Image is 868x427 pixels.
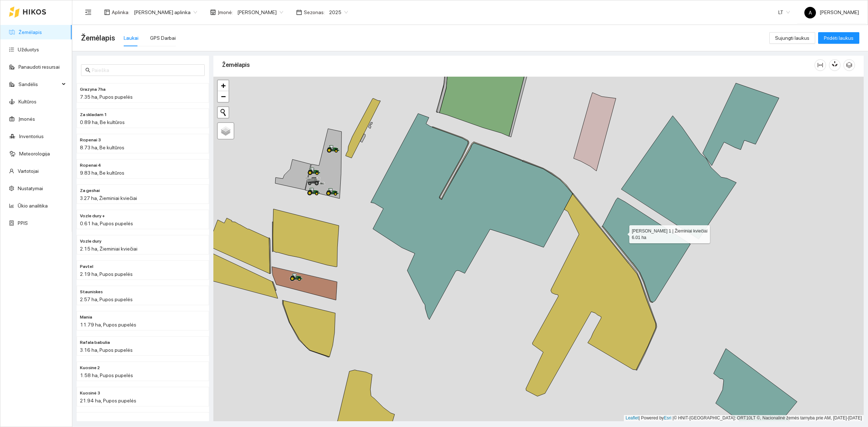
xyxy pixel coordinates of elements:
[18,29,42,35] a: Žemėlapis
[778,7,790,18] span: LT
[18,185,43,191] a: Nustatymai
[18,64,60,70] a: Panaudoti resursai
[304,8,325,16] span: Sezonas :
[80,119,125,125] span: 0.89 ha, Be kultūros
[80,137,101,144] span: Ropenai 3
[80,390,100,397] span: Kuosinė 3
[80,314,92,321] span: Mania
[80,187,100,194] span: Za geshai
[150,34,176,42] div: GPS Darbai
[80,296,133,302] span: 2.57 ha, Pupos pupelės
[81,5,95,20] button: menu-fold
[80,238,101,245] span: Vozle dury
[134,7,197,18] span: Jerzy Gvozdovicz aplinka
[218,80,229,91] a: Zoom in
[809,7,812,18] span: A
[218,107,229,118] button: Initiate a new search
[18,203,48,209] a: Ūkio analitika
[104,9,110,15] span: layout
[814,59,826,71] button: column-width
[824,34,854,42] span: Pridėti laukus
[92,66,200,74] input: Paieška
[85,68,90,73] span: search
[221,92,226,101] span: −
[673,415,674,420] span: |
[818,35,859,41] a: Pridėti laukus
[18,168,39,174] a: Vartotojai
[80,145,124,150] span: 8.73 ha, Be kultūros
[80,213,105,219] span: Vozle dury +
[296,9,302,15] span: calendar
[769,35,815,41] a: Sujungti laukus
[80,170,124,176] span: 9.83 ha, Be kultūros
[80,398,136,403] span: 21.94 ha, Pupos pupelės
[210,9,216,15] span: shop
[775,34,809,42] span: Sujungti laukus
[218,91,229,102] a: Zoom out
[80,372,133,378] span: 1.58 ha, Pupos pupelės
[80,94,133,100] span: 7.35 ha, Pupos pupelės
[112,8,129,16] span: Aplinka :
[80,289,103,295] span: Stauniskes
[18,116,35,122] a: Įmonės
[18,77,60,91] span: Sandėlis
[221,81,226,90] span: +
[626,415,639,420] a: Leaflet
[80,221,133,226] span: 0.61 ha, Pupos pupelės
[80,271,133,277] span: 2.19 ha, Pupos pupelės
[80,339,110,346] span: Rafala babulia
[80,263,93,270] span: Pavtel
[818,32,859,44] button: Pridėti laukus
[218,123,234,139] a: Layers
[80,347,133,353] span: 3.16 ha, Pupos pupelės
[815,62,826,68] span: column-width
[124,34,139,42] div: Laukai
[18,220,28,226] a: PPIS
[222,55,814,75] div: Žemėlapis
[804,9,859,15] span: [PERSON_NAME]
[624,415,864,421] div: | Powered by © HNIT-[GEOGRAPHIC_DATA]; ORT10LT ©, Nacionalinė žemės tarnyba prie AM, [DATE]-[DATE]
[85,9,92,16] span: menu-fold
[80,195,137,201] span: 3.27 ha, Žieminiai kviečiai
[218,8,233,16] span: Įmonė :
[19,133,44,139] a: Inventorius
[80,246,137,252] span: 2.15 ha, Žieminiai kviečiai
[18,99,37,104] a: Kultūros
[80,111,107,118] span: Za skladam 1
[19,151,50,157] a: Meteorologija
[80,86,106,93] span: Grazyna 7ha
[237,7,283,18] span: Jerzy Gvozdovič
[769,32,815,44] button: Sujungti laukus
[664,415,672,420] a: Esri
[18,47,39,52] a: Užduotys
[81,32,115,44] span: Žemėlapis
[80,322,136,328] span: 11.79 ha, Pupos pupelės
[80,364,100,371] span: Kuosine 2
[80,162,101,169] span: Ropenai 4
[329,7,348,18] span: 2025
